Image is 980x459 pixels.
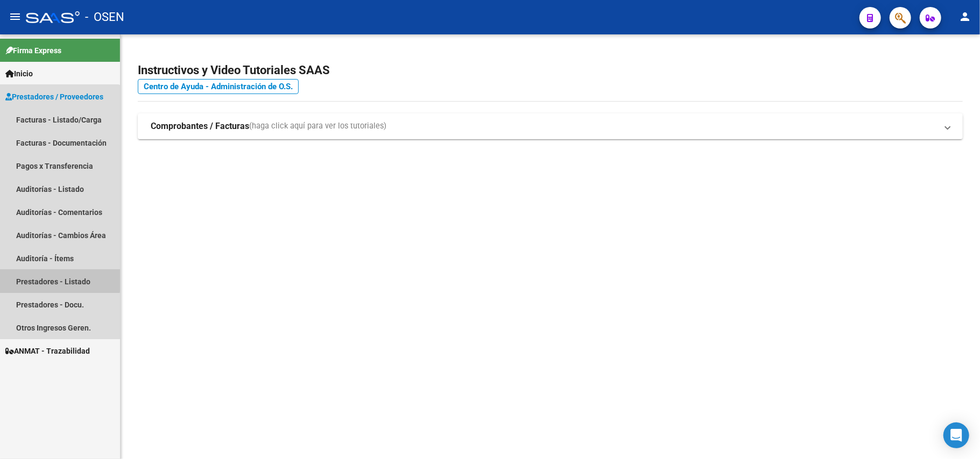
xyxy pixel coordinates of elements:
[138,60,963,81] h2: Instructivos y Video Tutoriales SAAS
[85,5,124,29] span: - OSEN
[958,10,971,23] mat-icon: person
[5,345,90,357] span: ANMAT - Trazabilidad
[5,45,61,56] span: Firma Express
[249,120,386,132] span: (haga click aquí para ver los tutoriales)
[138,113,963,139] mat-expansion-panel-header: Comprobantes / Facturas(haga click aquí para ver los tutoriales)
[138,79,299,94] a: Centro de Ayuda - Administración de O.S.
[5,91,103,103] span: Prestadores / Proveedores
[9,10,22,23] mat-icon: menu
[943,422,969,448] div: Open Intercom Messenger
[151,120,249,132] strong: Comprobantes / Facturas
[5,68,33,80] span: Inicio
